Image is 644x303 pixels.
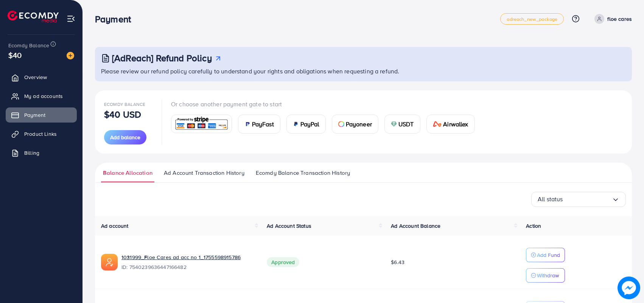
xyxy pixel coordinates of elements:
[426,115,475,134] a: cardAirwallex
[24,73,47,81] span: Overview
[391,121,397,127] img: card
[67,52,74,59] img: image
[500,13,564,25] a: adreach_new_package
[537,250,560,259] p: Add Fund
[110,134,140,141] span: Add balance
[443,120,468,129] span: Airwallex
[526,222,541,230] span: Action
[24,149,39,157] span: Billing
[293,121,299,127] img: card
[607,14,632,23] p: floe cares
[391,222,440,230] span: Ad Account Balance
[6,70,77,85] a: Overview
[174,116,229,132] img: card
[121,253,255,261] a: 1031999_Floe Cares ad acc no 1_1755598915786
[563,193,612,205] input: Search for option
[101,222,129,230] span: Ad account
[6,145,77,160] a: Billing
[112,53,212,64] h3: [AdReach] Refund Policy
[24,111,45,119] span: Payment
[6,89,77,104] a: My ad accounts
[538,193,563,205] span: All status
[104,110,141,119] p: $40 USD
[67,14,75,23] img: menu
[6,107,77,123] a: Payment
[252,120,274,129] span: PayFast
[398,120,414,129] span: USDT
[171,115,232,133] a: card
[256,169,350,177] span: Ecomdy Balance Transaction History
[104,130,146,145] button: Add balance
[300,120,319,129] span: PayPal
[24,130,57,138] span: Product Links
[164,169,244,177] span: Ad Account Transaction History
[286,115,326,134] a: cardPayPal
[332,115,378,134] a: cardPayoneer
[267,222,311,230] span: Ad Account Status
[384,115,420,134] a: cardUSDT
[8,50,22,61] span: $40
[244,121,250,127] img: card
[95,14,137,25] h3: Payment
[121,263,255,271] span: ID: 7540239636447166482
[526,268,565,283] button: Withdraw
[103,169,152,177] span: Balance Allocation
[267,257,299,267] span: Approved
[8,42,49,49] span: Ecomdy Balance
[101,67,627,76] p: Please review our refund policy carefully to understand your rights and obligations when requesti...
[24,92,63,100] span: My ad accounts
[433,121,442,127] img: card
[6,126,77,141] a: Product Links
[591,14,632,24] a: floe cares
[8,11,59,22] img: logo
[507,17,557,22] span: adreach_new_package
[526,248,565,262] button: Add Fund
[101,254,118,270] img: ic-ads-acc.e4c84228.svg
[338,121,344,127] img: card
[618,277,640,299] img: image
[121,253,255,271] div: <span class='underline'>1031999_Floe Cares ad acc no 1_1755598915786</span></br>7540239636447166482
[391,258,404,266] span: $6.43
[346,120,372,129] span: Payoneer
[238,115,280,134] a: cardPayFast
[537,271,559,280] p: Withdraw
[104,101,145,107] span: Ecomdy Balance
[531,192,626,207] div: Search for option
[171,99,481,109] p: Or choose another payment gate to start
